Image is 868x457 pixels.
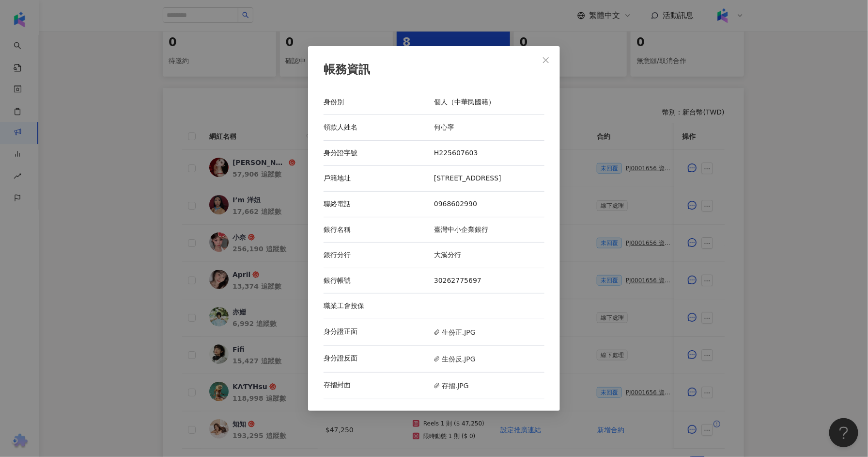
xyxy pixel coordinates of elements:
[324,225,434,235] div: 銀行名稱
[434,250,544,260] div: 大溪分行
[434,174,544,183] div: [STREET_ADDRESS]
[434,380,469,391] span: 存摺.JPG
[324,199,434,209] div: 聯絡電話
[536,50,556,70] button: Close
[324,250,434,260] div: 銀行分行
[324,62,544,78] div: 帳務資訊
[434,199,544,209] div: 0968602990
[324,98,434,107] div: 身份別
[324,123,434,132] div: 領款人姓名
[434,276,544,286] div: 30262775697
[434,123,544,132] div: 何心寧
[434,327,476,338] span: 生份正.JPG
[324,380,434,391] div: 存摺封面
[324,148,434,158] div: 身分證字號
[324,301,434,311] div: 職業工會投保
[434,225,544,235] div: 臺灣中小企業銀行
[434,354,476,364] span: 生份反.JPG
[434,98,544,107] div: 個人（中華民國籍）
[324,276,434,286] div: 銀行帳號
[324,354,434,364] div: 身分證反面
[542,56,550,64] span: close
[324,327,434,338] div: 身分證正面
[434,148,544,158] div: H225607603
[324,174,434,183] div: 戶籍地址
